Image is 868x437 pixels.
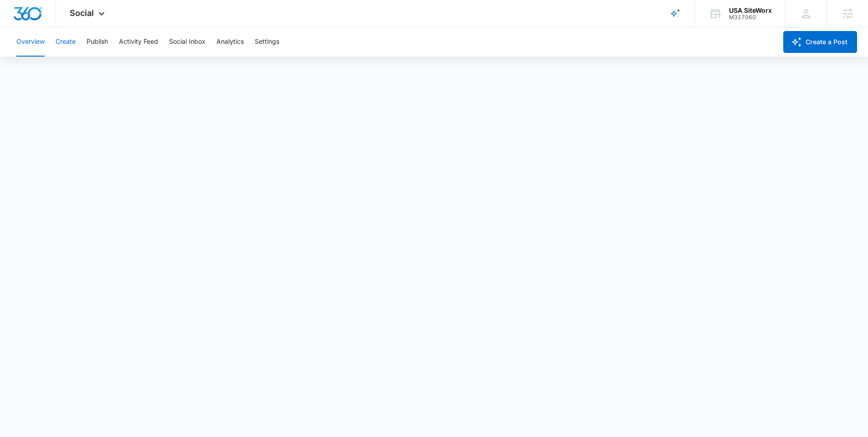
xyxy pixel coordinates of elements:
button: Create [56,27,76,57]
button: Activity Feed [119,27,158,57]
button: Overview [16,27,45,57]
button: Settings [255,27,279,57]
div: account name [729,7,772,14]
span: Social [70,8,94,18]
button: Social Inbox [169,27,205,57]
button: Analytics [216,27,244,57]
button: Create a Post [783,31,857,53]
button: Publish [87,27,108,57]
div: account id [729,14,772,21]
